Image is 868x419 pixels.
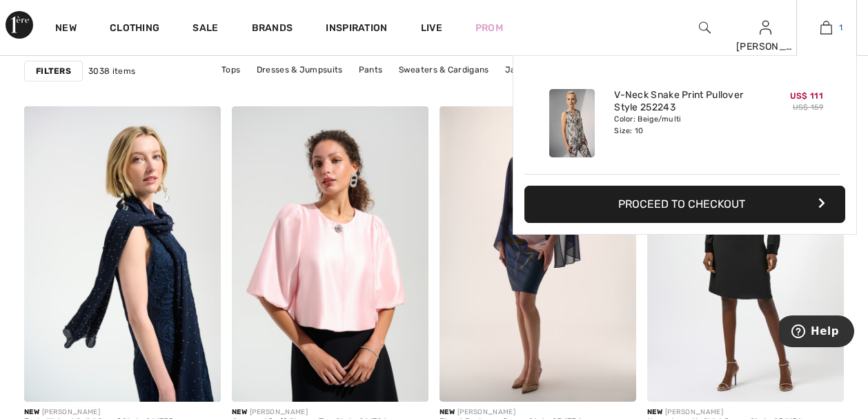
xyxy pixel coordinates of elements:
[820,19,832,36] img: My Bag
[193,22,218,37] a: Sale
[793,103,823,112] s: US$ 159
[24,407,174,418] div: [PERSON_NAME]
[790,91,823,101] span: US$ 111
[232,106,428,402] img: Cropped Puff Sleeve Top Style 261706. Petal pink
[6,11,33,39] img: 1ère Avenue
[524,186,845,223] button: Proceed to Checkout
[36,65,71,77] strong: Filters
[760,19,771,36] img: My Info
[699,19,711,36] img: search the website
[326,22,387,37] span: Inspiration
[614,89,750,114] a: V-Neck Snake Print Pullover Style 252243
[55,22,77,37] a: New
[839,21,842,34] span: 1
[736,39,796,54] div: [PERSON_NAME]
[440,407,582,418] div: [PERSON_NAME]
[24,408,39,416] span: New
[614,114,750,136] div: Color: Beige/multi Size: 10
[232,408,247,416] span: New
[779,315,854,350] iframe: Opens a widget where you can find more information
[352,61,390,79] a: Pants
[215,61,247,79] a: Tops
[498,61,586,79] a: Jackets & Blazers
[440,408,455,416] span: New
[110,22,159,37] a: Clothing
[88,65,135,77] span: 3038 items
[760,21,771,34] a: Sign In
[421,21,442,35] a: Live
[549,89,595,157] img: V-Neck Snake Print Pullover Style 252243
[440,106,636,402] img: Floral Bodycon Dress Style 254734. Midnight Blue/Multi
[250,61,350,79] a: Dresses & Jumpsuits
[252,22,293,37] a: Brands
[647,407,802,418] div: [PERSON_NAME]
[392,61,496,79] a: Sweaters & Cardigans
[647,408,662,416] span: New
[232,407,388,418] div: [PERSON_NAME]
[24,106,221,402] img: Embellished Solid Scarf Style 261755. Midnight Blue
[475,21,503,35] a: Prom
[797,19,856,36] a: 1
